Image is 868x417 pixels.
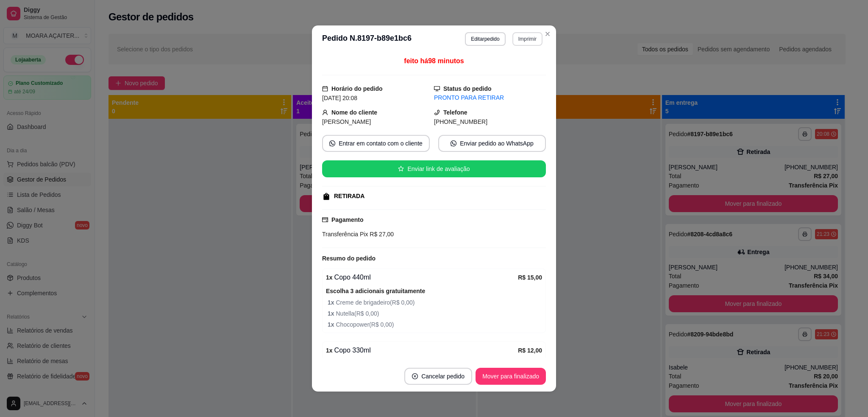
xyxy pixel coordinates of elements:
button: Imprimir [512,32,542,46]
span: desktop [434,86,440,92]
span: Transferência Pix [322,231,368,238]
button: Editarpedido [465,32,505,46]
div: Copo 330ml [326,345,518,355]
span: credit-card [322,217,328,223]
span: phone [434,109,440,115]
div: RETIRADA [334,192,364,201]
strong: 1 x [328,299,336,306]
strong: R$ 15,00 [518,274,542,281]
strong: Telefone [443,109,467,116]
span: Creme de brigadeiro ( R$ 0,00 ) [328,298,542,307]
span: whats-app [451,140,456,146]
strong: 1 x [328,310,336,317]
div: Copo 440ml [326,272,518,283]
span: user [322,109,328,115]
span: R$ 27,00 [368,231,394,238]
button: starEnviar link de avaliação [322,160,546,177]
button: Close [541,27,554,41]
strong: 1 x [328,321,336,328]
span: whats-app [329,140,335,146]
strong: R$ 12,00 [518,347,542,354]
strong: Escolha 3 adicionais gratuitamente [326,288,425,294]
span: [PERSON_NAME] [322,118,371,125]
span: calendar [322,86,328,92]
span: close-circle [412,373,418,379]
strong: 1 x [326,347,333,354]
strong: Horário do pedido [331,85,383,92]
div: PRONTO PARA RETIRAR [434,93,546,102]
strong: Pagamento [331,216,363,223]
button: whats-appEnviar pedido ao WhatsApp [438,135,546,152]
strong: Resumo do pedido [322,255,376,262]
span: Nutella ( R$ 0,00 ) [328,309,542,318]
span: [PHONE_NUMBER] [434,118,487,125]
strong: Nome do cliente [331,109,377,116]
strong: 1 x [326,274,333,281]
button: whats-appEntrar em contato com o cliente [322,135,430,152]
span: Chocopower ( R$ 0,00 ) [328,320,542,329]
button: close-circleCancelar pedido [404,368,472,385]
span: feito há 98 minutos [404,57,464,64]
strong: Status do pedido [443,85,492,92]
h3: Pedido N. 8197-b89e1bc6 [322,32,412,46]
button: Mover para finalizado [476,368,546,385]
span: star [398,166,404,172]
span: [DATE] 20:08 [322,95,357,101]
